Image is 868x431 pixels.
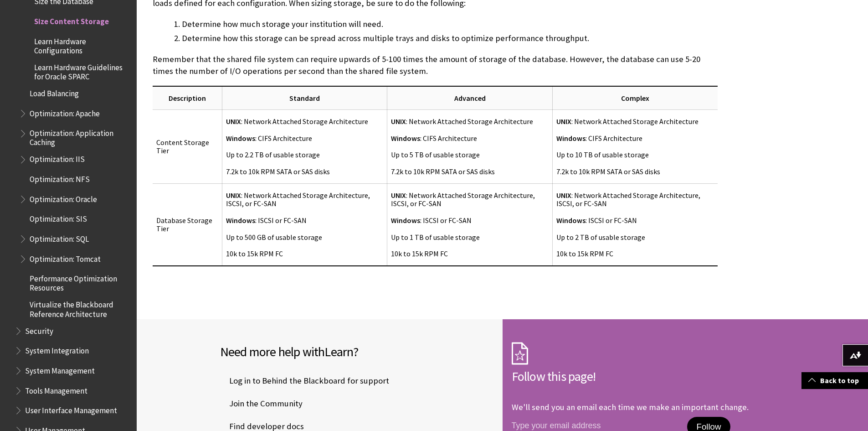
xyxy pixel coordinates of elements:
[30,212,87,224] span: Optimization: SIS
[34,34,130,55] span: Learn Hardware Configurations
[30,231,89,244] span: Optimization: SQL
[324,343,353,360] span: Learn
[34,60,130,81] span: Learn Hardware Guidelines for Oracle SPARC
[387,86,553,110] th: Advanced
[512,367,785,386] h2: Follow this page!
[226,134,255,143] span: Windows
[153,183,222,266] td: Database Storage Tier
[30,271,130,293] span: Performance Optimization Resources
[30,192,97,204] span: Optimization: Oracle
[512,402,749,412] p: We'll send you an email each time we make an important change.
[552,109,717,183] td: : Network Attached Storage Architecture : CIFS Architecture Up to 10 TB of usable storage 7.2k to...
[182,18,718,31] li: Determine how much storage your institution will need.
[552,86,717,110] th: Complex
[30,152,85,164] span: Optimization: IIS
[30,171,90,184] span: Optimization: NFS
[30,251,101,264] span: Optimization: Tomcat
[220,397,304,410] a: Join the Community
[391,191,406,200] span: UNIX
[391,216,420,225] span: Windows
[153,53,718,77] p: Remember that the shared file system can require upwards of 5-100 times the amount of storage of ...
[153,109,222,183] td: Content Storage Tier
[182,32,718,45] li: Determine how this storage can be spread across multiple trays and disks to optimize performance ...
[220,374,391,388] a: Log in to Behind the Blackboard for support
[25,323,53,336] span: Security
[25,403,117,415] span: User Interface Management
[391,117,406,126] span: UNIX
[226,117,241,126] span: UNIX
[556,117,571,126] span: UNIX
[552,183,717,266] td: : Network Attached Storage Architecture, ISCSI, or FC-SAN : ISCSI or FC-SAN Up to 2 TB of usable ...
[25,343,89,355] span: System Integration
[34,14,109,26] span: Size Content Storage
[30,106,100,118] span: Optimization: Apache
[30,297,130,319] span: Virtualize the Blackboard Reference Architecture
[220,374,389,388] span: Log in to Behind the Blackboard for support
[222,109,387,183] td: : Network Attached Storage Architecture : CIFS Architecture Up to 2.2 TB of usable storage 7.2k t...
[153,86,222,110] th: Description
[512,342,528,365] img: Subscription Icon
[556,191,571,200] span: UNIX
[222,183,387,266] td: : Network Attached Storage Architecture, ISCSI, or FC-SAN : ISCSI or FC-SAN Up to 500 GB of usabl...
[25,363,95,375] span: System Management
[220,397,303,410] span: Join the Community
[387,109,553,183] td: : Network Attached Storage Architecture : CIFS Architecture Up to 5 TB of usable storage 7.2k to ...
[226,191,241,200] span: UNIX
[391,134,420,143] span: Windows
[222,86,387,110] th: Standard
[30,126,130,147] span: Optimization: Application Caching
[30,86,79,98] span: Load Balancing
[220,342,493,361] h2: Need more help with ?
[801,372,868,389] a: Back to top
[25,383,87,395] span: Tools Management
[387,183,553,266] td: : Network Attached Storage Architecture, ISCSI, or FC-SAN : ISCSI or FC-SAN Up to 1 TB of usable ...
[226,216,255,225] span: Windows
[556,216,586,225] span: Windows
[556,134,586,143] span: Windows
